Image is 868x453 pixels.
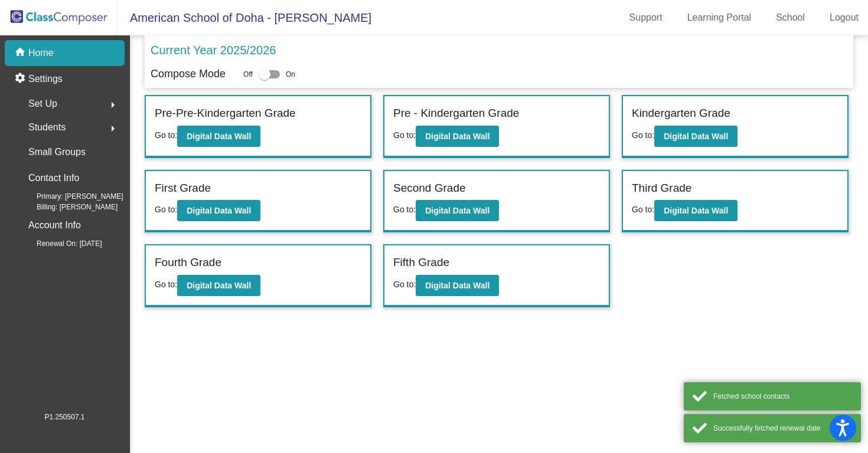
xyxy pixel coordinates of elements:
mat-icon: arrow_right [106,122,120,136]
span: Primary: [PERSON_NAME] [18,191,123,202]
span: On [286,69,295,80]
span: Renewal On: [DATE] [18,238,102,249]
span: Go to: [155,280,177,289]
div: Fetched school contacts [713,391,852,402]
b: Digital Data Wall [187,206,251,215]
button: Digital Data Wall [416,200,499,221]
span: Go to: [393,280,416,289]
span: Go to: [393,205,416,214]
label: Pre - Kindergarten Grade [393,105,519,122]
b: Digital Data Wall [425,281,490,290]
label: Fourth Grade [155,254,221,271]
button: Digital Data Wall [654,200,738,221]
label: Third Grade [632,180,691,197]
b: Digital Data Wall [187,281,251,290]
b: Digital Data Wall [425,206,490,215]
div: Successfully fetched renewal date [713,423,852,434]
span: Set Up [28,96,57,112]
label: First Grade [155,180,211,197]
a: School [766,8,814,27]
mat-icon: settings [14,72,28,86]
button: Digital Data Wall [416,275,499,296]
a: Support [620,8,672,27]
button: Digital Data Wall [177,200,260,221]
p: Contact Info [28,170,79,186]
span: Go to: [632,130,654,140]
span: Students [28,119,66,136]
button: Digital Data Wall [416,126,499,147]
b: Digital Data Wall [187,132,251,141]
p: Small Groups [28,144,86,160]
span: American School of Doha - [PERSON_NAME] [118,8,371,27]
label: Second Grade [393,180,466,197]
a: Logout [820,8,868,27]
span: Off [243,69,253,80]
b: Digital Data Wall [425,132,490,141]
span: Go to: [632,205,654,214]
p: Account Info [28,217,81,234]
span: Go to: [155,205,177,214]
button: Digital Data Wall [177,126,260,147]
p: Current Year 2025/2026 [151,41,276,59]
label: Pre-Pre-Kindergarten Grade [155,105,296,122]
a: Learning Portal [678,8,761,27]
p: Home [28,46,54,60]
button: Digital Data Wall [177,275,260,296]
label: Fifth Grade [393,254,449,271]
mat-icon: arrow_right [106,98,120,112]
p: Compose Mode [151,66,226,82]
button: Digital Data Wall [654,126,738,147]
b: Digital Data Wall [664,132,728,141]
mat-icon: home [14,46,28,60]
span: Go to: [393,130,416,140]
label: Kindergarten Grade [632,105,730,122]
span: Go to: [155,130,177,140]
p: Settings [28,72,63,86]
span: Billing: [PERSON_NAME] [18,202,118,212]
b: Digital Data Wall [664,206,728,215]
